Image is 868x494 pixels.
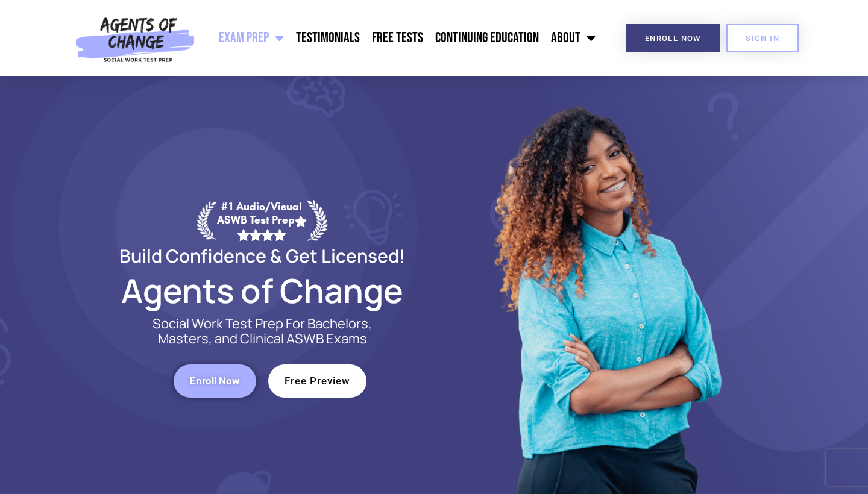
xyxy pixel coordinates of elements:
[726,24,799,52] a: SIGN IN
[626,24,720,52] a: Enroll Now
[645,34,701,42] span: Enroll Now
[190,376,240,386] span: Enroll Now
[213,23,290,53] a: Exam Prep
[90,247,434,264] h2: Build Confidence & Get Licensed!
[268,364,366,398] a: Free Preview
[216,200,307,240] div: #1 Audio/Visual ASWB Test Prep
[201,23,602,53] nav: Menu
[290,23,366,53] a: Testimonials
[139,316,386,346] p: Social Work Test Prep For Bachelors, Masters, and Clinical ASWB Exams
[545,23,602,53] a: About
[746,34,779,42] span: SIGN IN
[285,376,350,386] span: Free Preview
[429,23,545,53] a: Continuing Education
[90,277,434,304] h2: Agents of Change
[366,23,429,53] a: Free Tests
[174,364,256,398] a: Enroll Now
